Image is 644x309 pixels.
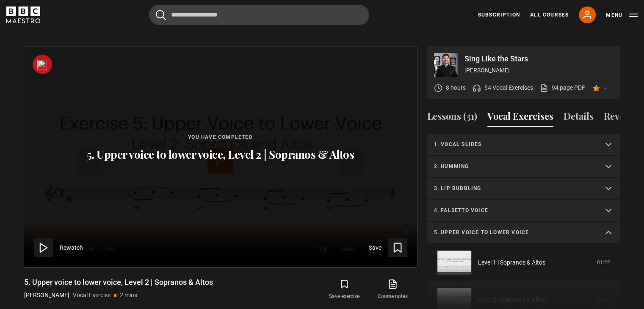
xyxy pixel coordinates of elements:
[34,238,83,257] button: Rewatch
[540,83,585,92] a: 94 page PDF
[427,222,620,244] summary: 5. Upper voice to lower voice
[427,134,620,156] summary: 1. Vocal slides
[24,277,213,287] h1: 5. Upper voice to lower voice, Level 2 | Sopranos & Altos
[427,178,620,200] summary: 3. Lip bubbling
[434,185,593,192] p: 3. Lip bubbling
[464,66,614,75] p: [PERSON_NAME]
[434,207,593,214] p: 4. Falsetto voice
[120,291,137,300] p: 2 mins
[6,6,40,23] svg: BBC Maestro
[478,258,545,267] a: Level 1 | Sopranos & Altos
[427,200,620,222] summary: 4. Falsetto voice
[434,141,593,148] p: 1. Vocal slides
[369,243,381,252] span: Save
[564,109,594,127] button: Details
[73,291,111,300] p: Vocal Exercise
[478,11,520,19] a: Subscription
[37,60,47,69] img: shield_white.svg
[434,163,593,170] p: 2. Humming
[427,109,477,127] button: Lessons (31)
[446,83,466,92] p: 8 hours
[156,10,166,20] button: Submit the search query
[149,5,369,25] input: Search
[434,229,593,236] p: 5. Upper voice to lower voice
[427,156,620,178] summary: 2. Humming
[606,11,638,19] button: Toggle navigation
[87,148,354,161] p: 5. Upper voice to lower voice, Level 2 | Sopranos & Altos
[487,109,553,127] button: Vocal Exercises
[60,243,83,252] span: Rewatch
[369,238,407,257] button: Save
[464,55,614,63] p: Sing Like the Stars
[368,277,417,302] a: Course notes
[530,11,569,19] a: All Courses
[24,291,69,300] p: [PERSON_NAME]
[320,277,368,302] button: Save exercise
[87,133,354,141] p: You have completed
[484,83,533,92] p: 54 Vocal Exercises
